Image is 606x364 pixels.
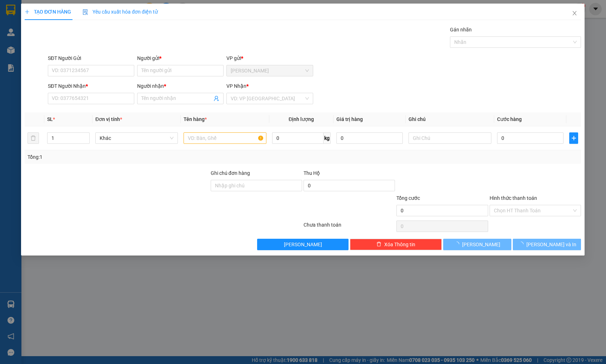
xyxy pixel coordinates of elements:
span: Xóa Thông tin [384,241,415,248]
span: VP Nhận [227,83,247,89]
th: Ghi chú [406,112,494,126]
span: close [572,10,578,16]
input: VD: Bàn, Ghế [184,132,266,144]
span: TẠO ĐƠN HÀNG [25,9,71,15]
div: Người gửi [137,54,224,62]
span: loading [454,242,462,247]
span: Tổng cước [397,195,420,201]
button: deleteXóa Thông tin [350,239,442,250]
span: Giá trị hàng [336,116,363,122]
span: plus [570,135,578,141]
span: Thu Hộ [304,170,320,176]
span: Khác [100,133,174,143]
div: Người nhận [137,82,224,90]
button: [PERSON_NAME] và In [513,239,581,250]
span: Yêu cầu xuất hóa đơn điện tử [83,9,158,15]
span: [PERSON_NAME] và In [526,241,576,248]
input: 0 [336,132,403,144]
button: [PERSON_NAME] [257,239,349,250]
span: kg [324,132,331,144]
img: icon [83,9,89,15]
span: Tên hàng [184,116,207,122]
span: Cam Đức [231,65,309,76]
span: Đơn vị tính [95,116,122,122]
label: Hình thức thanh toán [490,195,537,201]
div: VP gửi [227,54,313,62]
label: Ghi chú đơn hàng [211,170,250,176]
span: delete [376,242,381,247]
span: Định lượng [289,116,314,122]
div: Chưa thanh toán [303,221,396,233]
div: Tổng: 1 [27,153,234,161]
span: plus [25,9,30,14]
label: Gán nhãn [450,27,472,32]
input: Ghi Chú [409,132,491,144]
div: SĐT Người Nhận [48,82,134,90]
span: [PERSON_NAME] [284,241,322,248]
input: Ghi chú đơn hàng [211,180,302,191]
button: Close [565,4,585,24]
div: SĐT Người Gửi [48,54,134,62]
span: user-add [214,96,220,101]
span: loading [519,242,526,247]
span: SL [47,116,53,122]
button: [PERSON_NAME] [443,239,511,250]
button: delete [27,132,39,144]
span: [PERSON_NAME] [462,241,500,248]
span: Cước hàng [497,116,522,122]
button: plus [570,132,579,144]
